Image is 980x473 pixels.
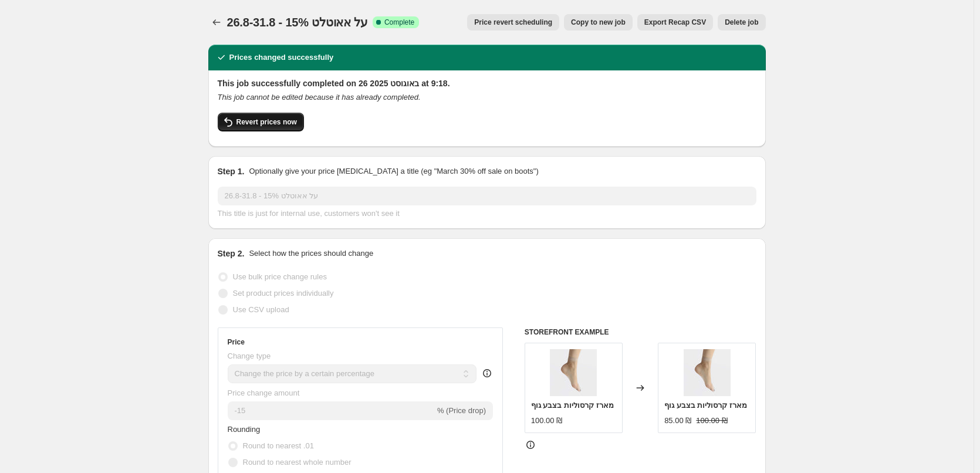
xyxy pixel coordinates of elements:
span: Round to nearest whole number [243,458,352,467]
span: This title is just for internal use, customers won't see it [218,209,400,218]
span: Price revert scheduling [474,18,552,27]
div: 100.00 ₪ [531,415,562,427]
span: מארז קרסוליות בצבע גוף [531,401,614,410]
div: help [481,367,493,379]
h2: Step 2. [218,248,245,259]
h2: Step 1. [218,165,245,177]
span: Use CSV upload [233,305,289,314]
span: Round to nearest .01 [243,441,314,450]
span: מארז קרסוליות בצבע גוף [664,401,747,410]
h2: This job successfully completed on 26 באוגוסט 2025 at 9:18. [218,77,756,89]
span: Price change amount [228,388,300,397]
h6: STOREFRONT EXAMPLE [525,327,756,337]
span: Delete job [725,18,758,27]
span: % (Price drop) [437,406,486,415]
input: 30% off holiday sale [218,187,756,205]
button: Revert prices now [218,113,304,131]
span: 26.8-31.8 - 15% על אאוטלט [227,16,368,29]
button: Price change jobs [208,14,225,31]
img: 13112001_80x.jpg [684,349,731,396]
button: Export Recap CSV [637,14,713,31]
span: Export Recap CSV [644,18,706,27]
span: Complete [384,18,414,27]
div: 85.00 ₪ [664,415,691,427]
button: Price revert scheduling [467,14,559,31]
button: Delete job [718,14,765,31]
h3: Price [228,337,245,347]
strike: 100.00 ₪ [696,415,727,427]
p: Optionally give your price [MEDICAL_DATA] a title (eg "March 30% off sale on boots") [249,165,538,177]
input: -15 [228,401,435,420]
h2: Prices changed successfully [229,52,334,63]
span: Use bulk price change rules [233,272,327,281]
span: Copy to new job [571,18,626,27]
img: 13112001_80x.jpg [550,349,597,396]
span: Revert prices now [236,117,297,127]
button: Copy to new job [564,14,633,31]
span: Set product prices individually [233,289,334,298]
span: Rounding [228,425,261,434]
i: This job cannot be edited because it has already completed. [218,93,421,102]
p: Select how the prices should change [249,248,373,259]
span: Change type [228,352,271,360]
